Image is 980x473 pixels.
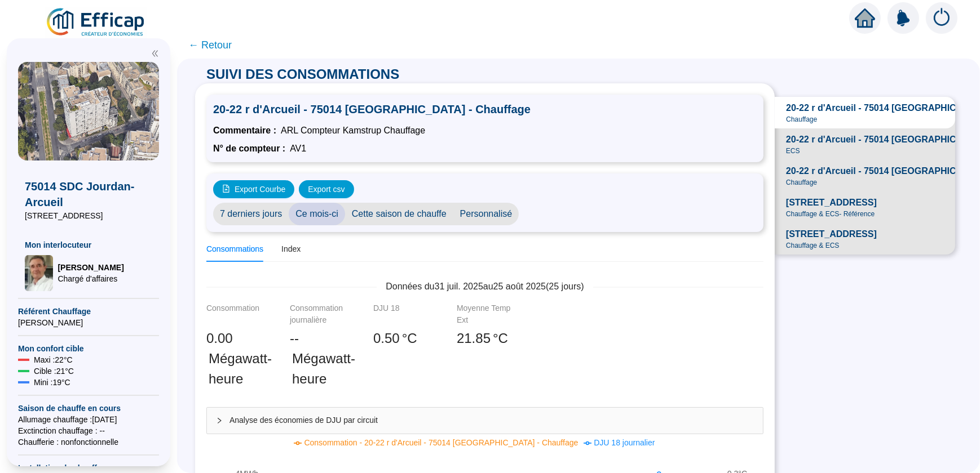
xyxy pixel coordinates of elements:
button: Export Courbe [213,180,294,198]
span: home [855,8,875,28]
span: ARL Compteur Kamstrup Chauffage [281,124,425,137]
span: Commentaire : [213,124,276,137]
span: AV1 [290,142,306,155]
span: Chauffage [786,115,817,124]
span: [PERSON_NAME] [58,262,123,273]
span: 0 [206,331,214,346]
span: Personnalisé [453,203,519,225]
span: 7 derniers jours [213,203,289,225]
span: [PERSON_NAME] [18,317,159,328]
img: Chargé d'affaires [25,255,53,291]
span: collapsed [216,417,223,424]
span: 0 [373,331,381,346]
span: Mon confort cible [18,343,159,354]
span: Analyse des économies de DJU par circuit [229,414,754,426]
img: alerts [926,2,957,34]
span: Cette saison de chauffe [345,203,453,225]
span: 75014 SDC Jourdan-Arcueil [25,179,152,210]
div: Index [281,243,301,255]
span: [STREET_ADDRESS] [786,227,877,241]
div: Consommation [206,302,263,326]
span: .85 [472,331,491,346]
span: ← Retour [188,37,232,53]
span: Consommation - 20-22 r d'Arcueil - 75014 [GEOGRAPHIC_DATA] - Chauffage [304,438,578,447]
span: [STREET_ADDRESS] [25,210,152,221]
span: Mon interlocuteur [25,239,152,251]
img: alerts [888,2,919,34]
span: double-left [151,50,159,57]
span: .00 [214,331,232,346]
div: Analyse des économies de DJU par circuit [207,408,763,434]
span: Chauffage & ECS [786,241,840,250]
span: 20-22 r d'Arcueil - 75014 [GEOGRAPHIC_DATA] - Chauffage [213,101,757,117]
span: -- [290,328,299,349]
span: Chauffage & ECS - Référence [786,209,875,218]
span: file-image [222,185,230,193]
span: °C [402,328,417,349]
span: Données du 31 juil. 2025 au 25 août 2025 ( 25 jours) [377,280,593,293]
span: Mégawatt-heure [292,349,355,389]
img: efficap energie logo [45,7,147,38]
div: Consommation journalière [290,302,346,326]
span: SUIVI DES CONSOMMATIONS [195,66,410,82]
span: DJU 18 journalier [594,438,655,447]
span: Chargé d'affaires [58,273,123,284]
span: Export csv [308,184,345,195]
span: 21 [457,331,472,346]
span: Mini : 19 °C [34,377,70,388]
div: Consommations [206,243,263,255]
span: ECS [786,146,800,155]
span: [STREET_ADDRESS] [786,196,877,209]
span: Ce mois-ci [289,203,345,225]
div: DJU 18 [373,302,430,326]
span: Allumage chauffage : [DATE] [18,414,159,425]
span: Chaufferie : non fonctionnelle [18,436,159,448]
span: Mégawatt-heure [209,349,272,389]
span: N° de compteur : [213,142,285,155]
span: °C [493,328,508,349]
span: Export Courbe [235,184,285,195]
div: Moyenne Temp Ext [457,302,513,326]
span: Référent Chauffage [18,306,159,317]
span: Exctinction chauffage : -- [18,425,159,436]
span: Maxi : 22 °C [34,354,73,365]
span: Saison de chauffe en cours [18,403,159,414]
span: Cible : 21 °C [34,365,74,377]
button: Export csv [299,180,354,198]
span: .50 [381,331,399,346]
span: Chauffage [786,178,817,187]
